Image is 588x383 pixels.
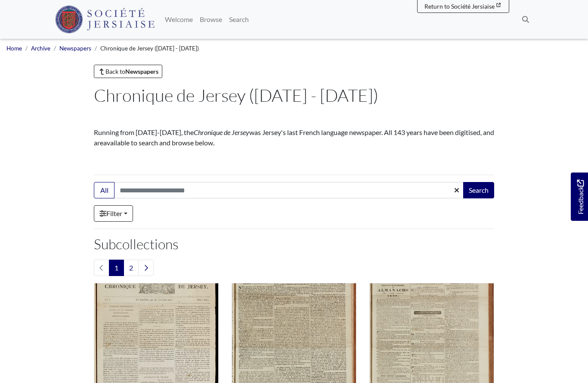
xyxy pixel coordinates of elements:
a: Newspapers [59,45,91,52]
span: Chronique de Jersey ([DATE] - [DATE]) [100,45,199,52]
nav: pagination [94,260,494,276]
a: Filter [94,205,133,222]
input: Search this collection... [114,182,464,198]
h1: Chronique de Jersey ([DATE] - [DATE]) [94,85,494,106]
a: Archive [31,45,50,52]
strong: Newspapers [125,68,158,75]
button: All [94,182,115,198]
h2: Subcollections [94,236,494,252]
span: Return to Société Jersiaise [424,3,495,10]
p: Running from [DATE]-[DATE], the was Jersey's last French language newspaper. All 143 years have b... [94,127,494,148]
em: Chronique de Jersey [194,128,249,136]
a: Home [6,45,22,52]
button: Search [463,182,494,198]
a: Search [226,11,252,28]
a: Welcome [161,11,196,28]
a: Next page [138,260,154,276]
a: Goto page 2 [124,260,139,276]
li: Previous page [94,260,109,276]
a: Société Jersiaise logo [55,3,155,35]
a: Browse [196,11,226,28]
span: Feedback [575,179,585,214]
img: Société Jersiaise [55,6,155,33]
a: Back toNewspapers [94,65,162,78]
span: Goto page 1 [109,260,124,276]
a: Would you like to provide feedback? [571,173,588,221]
